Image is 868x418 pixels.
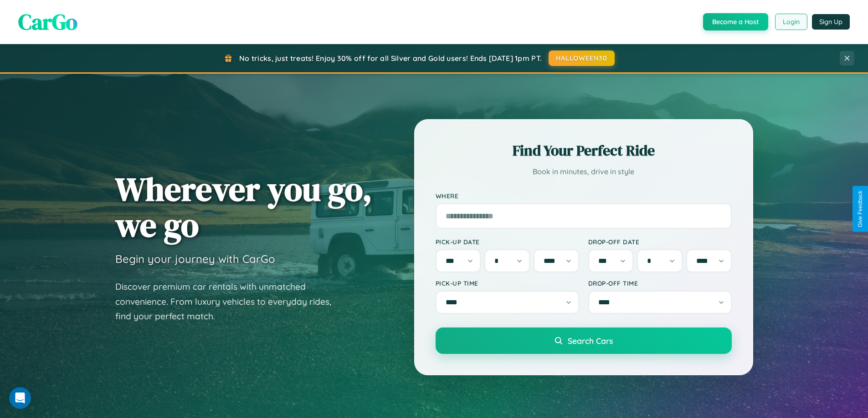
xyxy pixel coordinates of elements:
[588,238,732,246] label: Drop-off Date
[115,171,372,243] h1: Wherever you go, we go
[115,252,275,266] h3: Begin your journey with CarGo
[115,279,343,324] p: Discover premium car rentals with unmatched convenience. From luxury vehicles to everyday rides, ...
[436,192,732,200] label: Where
[588,279,732,287] label: Drop-off Time
[18,7,77,37] span: CarGo
[436,279,579,287] label: Pick-up Time
[857,191,863,227] div: Give Feedback
[703,13,768,30] button: Become a Host
[239,54,542,63] span: No tricks, just treats! Enjoy 30% off for all Silver and Gold users! Ends [DATE] 1pm PT.
[812,14,850,30] button: Sign Up
[436,327,732,354] button: Search Cars
[436,165,732,178] p: Book in minutes, drive in style
[549,50,615,66] button: HALLOWEEN30
[9,387,31,409] iframe: Intercom live chat
[436,141,732,161] h2: Find Your Perfect Ride
[568,336,613,346] span: Search Cars
[436,238,579,246] label: Pick-up Date
[775,14,807,30] button: Login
